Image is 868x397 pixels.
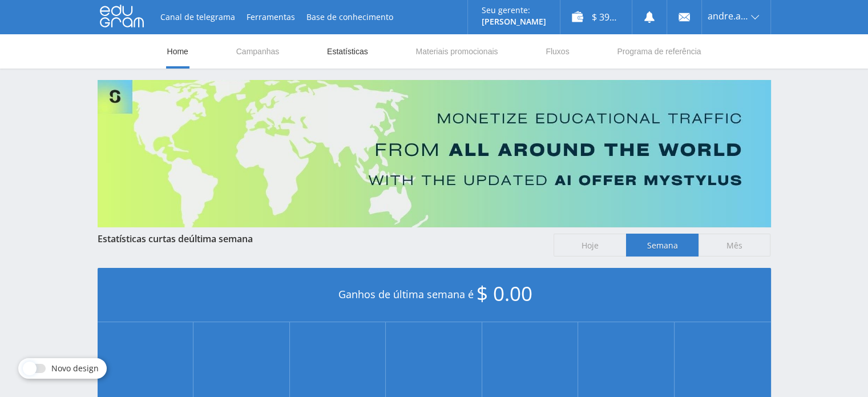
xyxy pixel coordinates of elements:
[166,34,189,69] a: Home
[326,34,369,69] a: Estatísticas
[482,6,546,15] p: Seu gerente:
[477,280,532,307] span: $ 0.00
[616,34,702,69] a: Programa de referência
[98,234,543,244] div: Estatísticas curtas de
[699,234,771,256] span: Mês
[98,80,771,227] img: Banner
[414,34,499,69] a: Materiais promocionais
[544,34,570,69] a: Fluxos
[626,234,699,256] span: Semana
[51,364,99,373] span: Novo design
[235,34,281,69] a: Campanhas
[189,232,253,245] span: última semana
[708,11,748,21] span: andre.a.gazola43
[554,234,626,256] span: Hoje
[98,268,771,322] div: Ganhos de última semana é
[482,17,546,26] p: [PERSON_NAME]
